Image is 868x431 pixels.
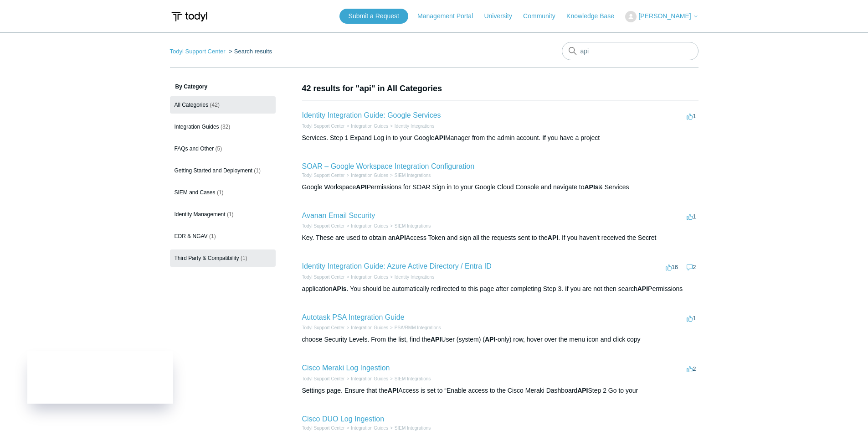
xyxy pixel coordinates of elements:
a: Getting Started and Deployment (1) [170,162,276,179]
span: 2 [687,365,696,372]
a: Submit a Request [339,9,408,24]
input: Search [562,42,699,60]
a: Todyl Support Center [302,325,345,330]
a: FAQs and Other (5) [170,140,276,157]
div: Services. Step 1 Expand Log in to your Google Manager from the admin account. If you have a project [302,133,699,143]
li: SIEM Integrations [388,375,431,382]
a: PSA/RMM Integrations [395,325,441,330]
a: Todyl Support Center [170,48,226,55]
li: Todyl Support Center [302,223,345,229]
a: SIEM Integrations [395,426,431,431]
a: Integration Guides [351,376,388,381]
em: API [548,234,558,241]
span: SIEM and Cases [175,189,216,196]
span: FAQs and Other [175,145,214,152]
button: [PERSON_NAME] [625,11,698,22]
li: Todyl Support Center [170,48,227,55]
div: application . You should be automatically redirected to this page after completing Step 3. If you... [302,284,699,294]
a: Integration Guides [351,275,388,280]
h3: By Category [170,83,276,91]
a: Todyl Support Center [302,173,345,178]
span: (1) [209,233,216,239]
em: API [485,336,495,343]
a: Integration Guides [351,173,388,178]
span: 1 [687,315,696,322]
li: Integration Guides [344,324,388,331]
div: Google Workspace Permissions for SOAR Sign in to your Google Cloud Console and navigate to & Serv... [302,182,699,192]
h1: 42 results for "api" in All Categories [302,83,699,95]
em: API [356,183,366,191]
span: 1 [687,213,696,220]
li: Integration Guides [344,123,388,130]
a: Todyl Support Center [302,376,345,381]
em: API [431,336,441,343]
li: Integration Guides [344,274,388,280]
span: (1) [241,255,247,261]
a: Identity Integration Guide: Google Services [302,111,441,119]
a: Todyl Support Center [302,124,345,129]
a: SIEM Integrations [395,376,431,381]
a: SOAR – Google Workspace Integration Configuration [302,162,475,170]
a: Management Portal [417,11,482,21]
a: Identity Integrations [395,275,434,280]
a: Integration Guides [351,426,388,431]
a: Todyl Support Center [302,223,345,228]
span: All Categories [175,102,209,108]
span: Getting Started and Deployment [175,167,252,174]
div: choose Security Levels. From the list, find the User (system) ( -only) row, hover over the menu i... [302,335,699,344]
em: APIs [332,285,346,292]
li: Todyl Support Center [302,324,345,331]
img: Todyl Support Center Help Center home page [170,8,209,25]
li: Search results [227,48,272,55]
a: Integration Guides [351,223,388,228]
a: Cisco Meraki Log Ingestion [302,364,390,372]
span: (1) [254,167,261,174]
span: (32) [221,124,230,130]
div: Settings page. Ensure that the Access is set to “Enable access to the Cisco Meraki Dashboard Step... [302,386,699,395]
em: API [388,387,398,394]
span: Identity Management [175,211,226,218]
span: 16 [666,264,678,270]
span: Integration Guides [175,124,219,130]
span: (1) [217,189,224,196]
span: Third Party & Compatibility [175,255,239,261]
em: APIs [584,183,598,191]
span: (5) [216,145,222,152]
li: Todyl Support Center [302,375,345,382]
li: SIEM Integrations [388,172,431,179]
a: SIEM and Cases (1) [170,184,276,201]
a: Integration Guides [351,325,388,330]
em: API [577,387,588,394]
li: Integration Guides [344,375,388,382]
li: Integration Guides [344,172,388,179]
a: Avanan Email Security [302,212,375,219]
span: 2 [687,264,696,270]
a: Identity Management (1) [170,206,276,223]
li: PSA/RMM Integrations [388,324,441,331]
a: SIEM Integrations [395,173,431,178]
em: API [637,285,648,292]
a: All Categories (42) [170,96,276,114]
span: EDR & NGAV [175,233,208,239]
div: Key. These are used to obtain an Access Token and sign all the requests sent to the . If you have... [302,233,699,243]
iframe: Todyl Status [27,351,173,404]
li: SIEM Integrations [388,223,431,229]
a: Integration Guides [351,124,388,129]
li: Todyl Support Center [302,123,345,130]
a: University [484,11,521,21]
em: API [435,134,445,141]
a: Cisco DUO Log Ingestion [302,415,385,423]
li: Integration Guides [344,223,388,229]
a: SIEM Integrations [395,223,431,228]
span: (42) [210,102,220,108]
a: Integration Guides (32) [170,118,276,135]
a: Community [523,11,565,21]
li: Todyl Support Center [302,172,345,179]
a: Identity Integration Guide: Azure Active Directory / Entra ID [302,262,492,270]
li: Todyl Support Center [302,274,345,280]
a: Identity Integrations [395,124,434,129]
li: Identity Integrations [388,274,434,280]
a: Third Party & Compatibility (1) [170,249,276,267]
a: Todyl Support Center [302,426,345,431]
a: EDR & NGAV (1) [170,228,276,245]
